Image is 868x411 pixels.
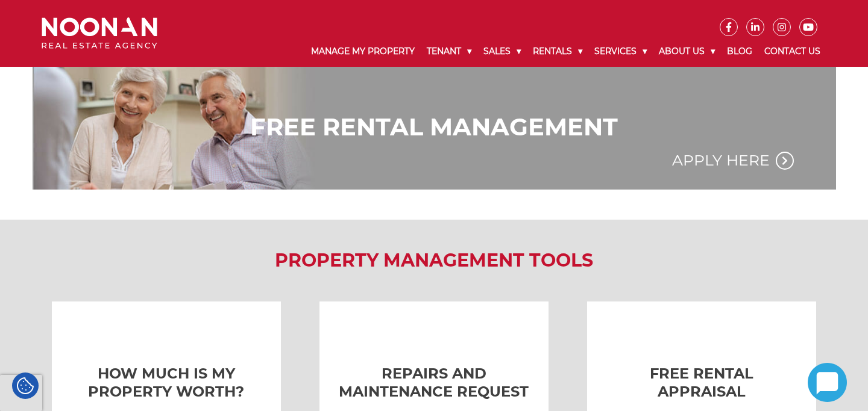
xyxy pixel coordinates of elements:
a: Apply Here [672,149,794,172]
a: Tenant [421,36,477,67]
div: Cookie Settings [12,372,39,399]
h3: Free Rental Management [63,113,806,141]
a: About Us [653,36,721,67]
a: Contact Us [758,36,826,67]
a: Blog [721,36,758,67]
a: Rentals [527,36,588,67]
a: Services [588,36,653,67]
a: Sales [477,36,527,67]
img: Noonan Real Estate Agency [42,17,157,49]
h2: PROPERTY MANAGEMENT TOOLS [33,250,836,271]
a: Manage My Property [305,36,421,67]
